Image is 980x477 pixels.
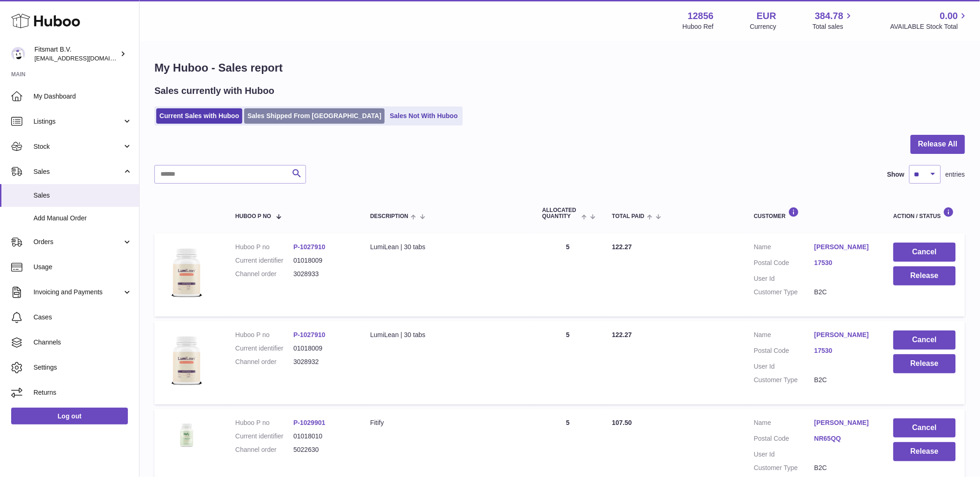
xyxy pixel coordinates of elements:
[33,167,122,176] span: Sales
[893,207,956,219] div: Action / Status
[612,243,632,251] span: 122.27
[164,243,210,305] img: 1736787917.png
[293,419,326,426] a: P-1029901
[814,418,875,427] a: [PERSON_NAME]
[235,358,293,366] dt: Channel order
[11,408,128,424] a: Log out
[612,213,645,219] span: Total paid
[911,135,965,154] button: Release All
[533,321,603,404] td: 5
[34,45,118,63] div: Fitsmart B.V.
[754,418,814,430] dt: Name
[235,270,293,278] dt: Channel order
[293,243,326,251] a: P-1027910
[235,243,293,252] dt: Huboo P no
[235,213,271,219] span: Huboo P no
[154,60,965,75] h1: My Huboo - Sales report
[754,288,814,297] dt: Customer Type
[370,213,408,219] span: Description
[542,207,579,219] span: ALLOCATED Quantity
[33,238,122,246] span: Orders
[370,418,524,427] div: Fitify
[754,450,814,459] dt: User Id
[33,191,132,200] span: Sales
[370,243,524,252] div: LumiLean | 30 tabs
[754,346,814,358] dt: Postal Code
[890,10,969,31] a: 0.00 AVAILABLE Stock Total
[814,288,875,297] dd: B2C
[814,243,875,252] a: [PERSON_NAME]
[887,170,905,179] label: Show
[893,354,956,373] button: Release
[893,331,956,350] button: Cancel
[814,376,875,384] dd: B2C
[244,108,385,124] a: Sales Shipped From [GEOGRAPHIC_DATA]
[293,445,352,454] dd: 5022630
[293,344,352,353] dd: 01018009
[33,388,132,397] span: Returns
[754,331,814,342] dt: Name
[946,170,965,179] span: entries
[164,331,210,393] img: 1736787917.png
[293,358,352,366] dd: 3028932
[235,344,293,353] dt: Current identifier
[814,464,875,472] dd: B2C
[154,85,274,97] h2: Sales currently with Huboo
[156,108,242,124] a: Current Sales with Huboo
[754,464,814,472] dt: Customer Type
[754,207,875,219] div: Customer
[683,22,714,31] div: Huboo Ref
[235,331,293,339] dt: Huboo P no
[890,22,969,31] span: AVAILABLE Stock Total
[813,22,854,31] span: Total sales
[293,331,326,338] a: P-1027910
[893,243,956,262] button: Cancel
[893,418,956,437] button: Cancel
[293,256,352,265] dd: 01018009
[754,258,814,270] dt: Postal Code
[33,117,122,126] span: Listings
[814,346,875,355] a: 17530
[235,432,293,441] dt: Current identifier
[750,22,777,31] div: Currency
[33,363,132,372] span: Settings
[612,419,632,426] span: 107.50
[33,263,132,272] span: Usage
[754,274,814,283] dt: User Id
[688,10,714,22] strong: 12856
[33,142,122,151] span: Stock
[813,10,854,31] a: 384.78 Total sales
[814,434,875,443] a: NR65QQ
[33,288,122,297] span: Invoicing and Payments
[387,108,461,124] a: Sales Not With Huboo
[164,418,210,451] img: 128561739542540.png
[11,47,25,61] img: internalAdmin-12856@internal.huboo.com
[33,92,132,101] span: My Dashboard
[533,233,603,317] td: 5
[235,256,293,265] dt: Current identifier
[612,331,632,338] span: 122.27
[893,442,956,461] button: Release
[235,445,293,454] dt: Channel order
[33,313,132,322] span: Cases
[893,266,956,285] button: Release
[235,418,293,427] dt: Huboo P no
[754,362,814,371] dt: User Id
[754,243,814,254] dt: Name
[33,214,132,223] span: Add Manual Order
[757,10,776,22] strong: EUR
[754,434,814,445] dt: Postal Code
[370,331,524,339] div: LumiLean | 30 tabs
[940,10,958,22] span: 0.00
[33,338,132,347] span: Channels
[293,432,352,441] dd: 01018010
[293,270,352,278] dd: 3028933
[34,54,137,62] span: [EMAIL_ADDRESS][DOMAIN_NAME]
[814,331,875,339] a: [PERSON_NAME]
[754,376,814,384] dt: Customer Type
[815,10,843,22] span: 384.78
[814,258,875,267] a: 17530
